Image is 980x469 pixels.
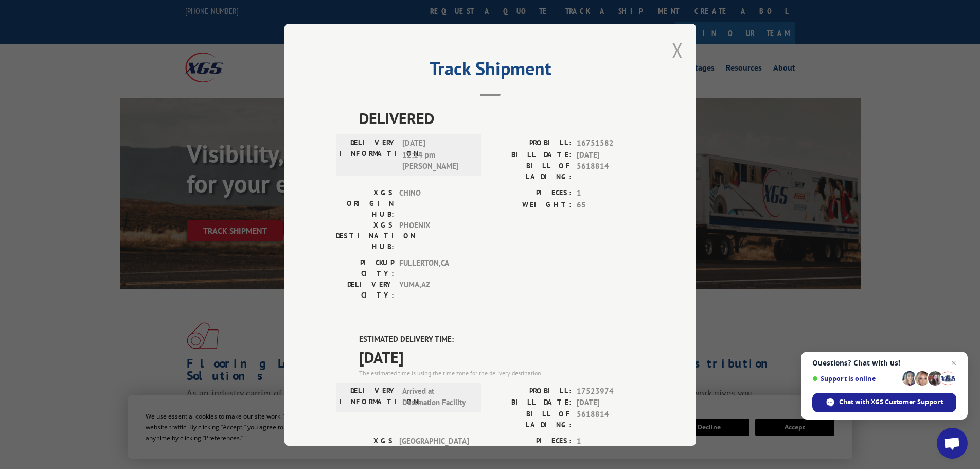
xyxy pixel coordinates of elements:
button: Close modal [672,37,683,64]
h2: Track Shipment [336,61,645,81]
span: 1 [577,435,645,447]
span: Questions? Chat with us! [812,359,956,367]
span: [DATE] [577,397,645,409]
span: 5618814 [577,408,645,430]
label: XGS ORIGIN HUB: [336,187,394,220]
label: DELIVERY INFORMATION: [339,137,397,172]
span: YUMA , AZ [399,279,469,301]
label: PICKUP CITY: [336,257,394,279]
label: BILL OF LADING: [490,161,572,182]
span: DELIVERED [359,107,645,130]
span: Arrived at Destination Facility [402,385,472,408]
span: [DATE] [577,149,645,161]
label: BILL OF LADING: [490,408,572,430]
span: 1 [577,187,645,199]
span: Support is online [812,375,899,383]
div: Open chat [937,428,968,459]
span: PHOENIX [399,220,469,252]
label: BILL DATE: [490,397,572,409]
label: ESTIMATED DELIVERY TIME: [359,334,645,345]
label: PROBILL: [490,385,572,397]
span: 16751582 [577,137,645,149]
span: 17523974 [577,385,645,397]
div: Chat with XGS Customer Support [812,393,956,412]
div: The estimated time is using the time zone for the delivery destination. [359,368,645,377]
label: XGS ORIGIN HUB: [336,435,394,467]
span: [GEOGRAPHIC_DATA] [399,435,469,467]
label: DELIVERY INFORMATION: [339,385,397,408]
span: 65 [577,199,645,211]
label: PIECES: [490,435,572,447]
label: PROBILL: [490,137,572,149]
span: FULLERTON , CA [399,257,469,279]
label: WEIGHT: [490,199,572,211]
span: [DATE] 12:14 pm [PERSON_NAME] [402,137,472,172]
span: 5618814 [577,161,645,182]
span: Close chat [948,357,960,369]
label: BILL DATE: [490,149,572,161]
span: [DATE] [359,345,645,368]
label: XGS DESTINATION HUB: [336,220,394,252]
span: CHINO [399,187,469,220]
span: Chat with XGS Customer Support [839,397,943,407]
label: PIECES: [490,187,572,199]
label: DELIVERY CITY: [336,279,394,301]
